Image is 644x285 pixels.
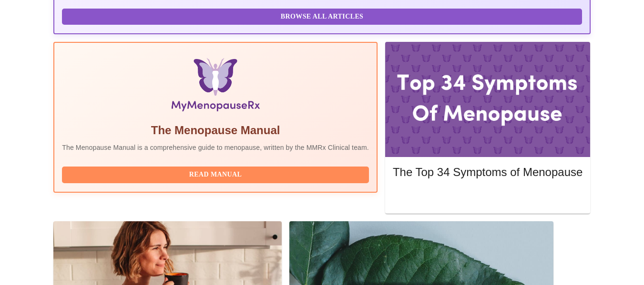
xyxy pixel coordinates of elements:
span: Browse All Articles [72,11,572,23]
button: Read More [393,189,583,206]
img: Menopause Manual [111,58,320,115]
span: Read Manual [72,169,359,181]
h5: The Top 34 Symptoms of Menopause [393,165,583,180]
button: Browse All Articles [62,9,582,25]
button: Read Manual [62,167,369,183]
a: Browse All Articles [62,12,584,20]
p: The Menopause Manual is a comprehensive guide to menopause, written by the MMRx Clinical team. [62,143,369,152]
span: Read More [402,191,573,203]
h5: The Menopause Manual [62,123,369,138]
a: Read More [393,192,585,200]
a: Read Manual [62,170,371,178]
